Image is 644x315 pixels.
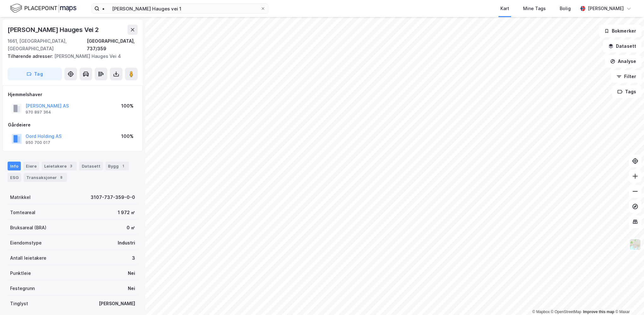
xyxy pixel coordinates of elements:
div: Industri [118,239,135,247]
input: Søk på adresse, matrikkel, gårdeiere, leietakere eller personer [99,4,260,13]
div: 970 897 364 [26,110,51,115]
button: Filter [611,70,641,83]
button: Datasett [603,40,641,52]
button: Bokmerker [599,25,641,37]
div: 3 [132,254,135,262]
div: 3 [68,163,74,169]
div: Bolig [560,5,571,12]
div: 1661, [GEOGRAPHIC_DATA], [GEOGRAPHIC_DATA] [8,37,87,52]
div: Transaksjoner [24,173,67,182]
div: Hjemmelshaver [8,91,137,98]
button: Analyse [605,55,641,68]
div: Matrikkel [10,194,31,201]
a: Mapbox [532,310,550,314]
span: Tilhørende adresser: [8,53,54,59]
div: Eiere [23,162,39,170]
div: [GEOGRAPHIC_DATA], 737/359 [87,37,138,52]
div: Punktleie [10,269,31,277]
a: OpenStreetMap [551,310,581,314]
div: Mine Tags [523,5,546,12]
div: Nei [128,269,135,277]
div: Bygg [105,162,129,170]
div: 1 [120,163,126,169]
div: 0 ㎡ [127,224,135,232]
div: Gårdeiere [8,121,137,129]
div: Datasett [79,162,103,170]
div: Antall leietakere [10,254,46,262]
div: [PERSON_NAME] [588,5,624,12]
div: [PERSON_NAME] Hauges Vei 2 [8,25,100,35]
div: [PERSON_NAME] Hauges Vei 4 [8,52,133,60]
button: Tag [8,68,62,80]
a: Improve this map [583,310,614,314]
iframe: Chat Widget [612,285,644,315]
div: 950 700 017 [26,140,50,145]
div: Tinglyst [10,300,28,307]
div: Tomteareal [10,209,35,216]
div: Nei [128,285,135,292]
img: Z [629,238,641,250]
div: 1 972 ㎡ [118,209,135,216]
div: Leietakere [42,162,77,170]
button: Tags [612,85,641,98]
div: ESG [8,173,21,182]
div: [PERSON_NAME] [99,300,135,307]
div: Bruksareal (BRA) [10,224,46,232]
img: logo.f888ab2527a4732fd821a326f86c7f29.svg [10,3,76,14]
div: Festegrunn [10,285,35,292]
div: 3107-737-359-0-0 [91,194,135,201]
div: Kart [500,5,509,12]
div: Info [8,162,21,170]
div: 100% [121,133,134,140]
div: 8 [58,174,64,181]
div: Eiendomstype [10,239,42,247]
div: 100% [121,102,134,110]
